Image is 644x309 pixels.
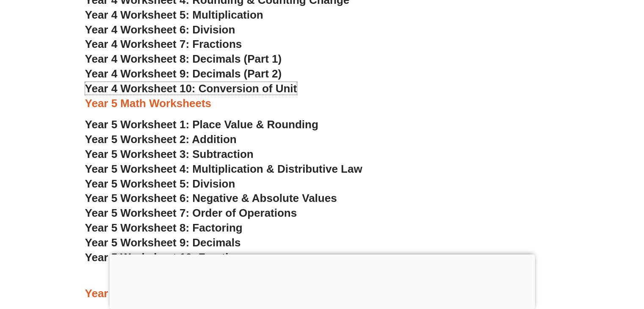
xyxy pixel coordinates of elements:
a: Year 5 Worksheet 5: Division [85,177,235,190]
a: Year 4 Worksheet 7: Fractions [85,38,242,50]
a: Year 5 Worksheet 6: Negative & Absolute Values [85,192,337,204]
a: Year 5 Worksheet 10: Fractions [85,251,248,264]
a: Year 4 Worksheet 6: Division [85,23,235,36]
a: Year 5 Worksheet 1: Place Value & Rounding [85,118,318,131]
a: Year 4 Worksheet 10: Conversion of Unit [85,82,297,95]
a: Year 5 Worksheet 2: Addition [85,133,237,146]
a: Year 4 Worksheet 5: Multiplication [85,8,263,21]
a: Year 5 Worksheet 4: Multiplication & Distributive Law [85,163,362,175]
h3: Year 6 Math Worksheets [85,287,559,301]
a: Year 4 Worksheet 8: Decimals (Part 1) [85,52,282,65]
a: Year 4 Worksheet 9: Decimals (Part 2) [85,67,282,80]
iframe: Advertisement [109,254,535,307]
iframe: Chat Widget [503,214,644,309]
a: Year 5 Worksheet 9: Decimals [85,236,241,249]
a: Year 5 Worksheet 3: Subtraction [85,148,254,160]
h3: Year 5 Math Worksheets [85,97,559,111]
a: Year 5 Worksheet 8: Factoring [85,221,243,234]
a: Year 5 Worksheet 7: Order of Operations [85,207,297,219]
